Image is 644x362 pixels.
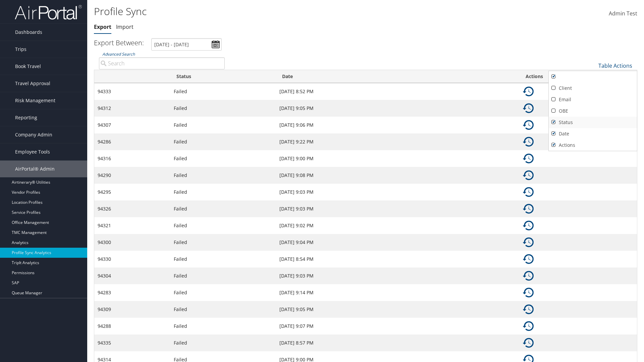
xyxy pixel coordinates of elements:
span: Company Admin [15,126,52,143]
span: Risk Management [15,92,55,109]
span: Dashboards [15,24,42,41]
a: OBE [549,105,637,117]
span: Reporting [15,109,37,126]
a: Email [549,94,637,105]
span: Book Travel [15,58,41,75]
a: Client [549,82,637,94]
a: Status [549,117,637,128]
span: Employee Tools [15,143,50,160]
a: Actions [549,139,637,151]
span: Travel Approval [15,75,50,92]
span: AirPortal® Admin [15,161,55,177]
img: airportal-logo.png [15,4,82,20]
a: Date [549,128,637,139]
span: Trips [15,41,26,58]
